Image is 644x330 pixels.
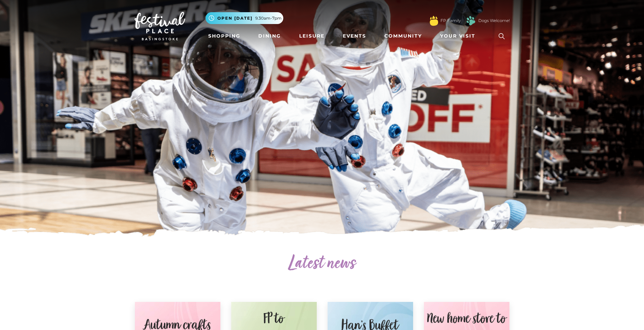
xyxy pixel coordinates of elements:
span: Your Visit [440,32,475,40]
img: Festival Place Logo [135,12,185,40]
a: Your Visit [437,30,481,42]
a: FP Family [440,18,461,24]
button: Open [DATE] 9.30am-7pm [206,12,283,24]
a: Leisure [296,30,327,42]
a: Dogs Welcome! [478,18,510,24]
h2: Latest news [135,253,510,275]
span: Open [DATE] [217,15,253,21]
a: Shopping [206,30,243,42]
a: Events [340,30,369,42]
a: Community [382,30,425,42]
a: Dining [256,30,284,42]
span: 9.30am-7pm [255,15,282,21]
